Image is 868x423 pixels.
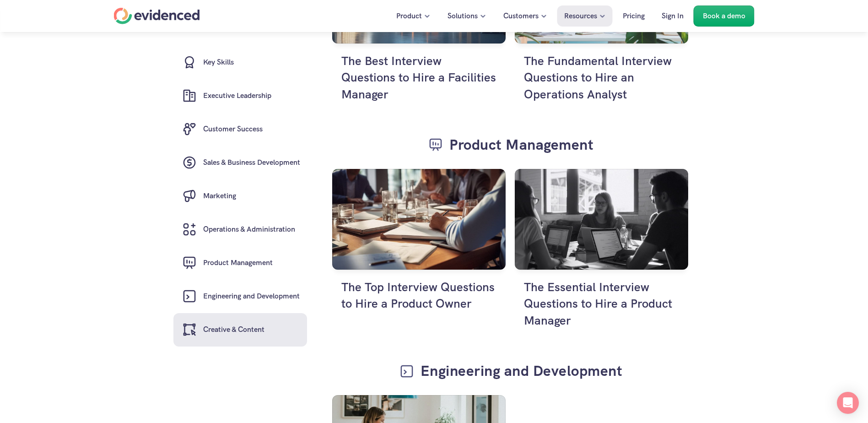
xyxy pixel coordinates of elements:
a: Executive Leadership [173,79,307,113]
img: Product management meeting [515,169,688,270]
h6: Engineering and Development [203,291,300,303]
h6: Key Skills [203,57,234,69]
h4: The Fundamental Interview Questions to Hire an Operations Analyst [524,53,679,103]
h6: Sales & Business Development [203,157,300,169]
a: Product management meetingThe Essential Interview Questions to Hire a Product Manager [515,169,688,338]
a: Customer Success [173,113,307,146]
p: Resources [564,10,597,22]
a: Pricing [616,5,652,27]
p: Product [396,10,422,22]
h6: Operations & Administration [203,224,295,236]
a: Conducting researchThe Top Interview Questions to Hire a Product Owner [332,169,506,338]
p: Pricing [623,10,645,22]
div: Open Intercom Messenger [837,392,859,414]
h6: Customer Success [203,124,263,136]
p: Sign In [662,10,684,22]
h4: The Essential Interview Questions to Hire a Product Manager [524,279,679,329]
a: Product Management [173,246,307,280]
p: Customers [503,10,539,22]
img: Conducting research [332,169,506,270]
a: Operations & Administration [173,213,307,246]
h3: Product Management [449,135,593,155]
h6: Product Management [203,257,273,269]
a: Creative & Content [173,313,307,347]
p: Book a demo [703,10,745,22]
a: Book a demo [694,5,755,27]
h6: Marketing [203,190,236,202]
h6: Executive Leadership [203,90,271,102]
h3: Engineering and Development [421,361,623,381]
a: Marketing [173,179,307,213]
p: Solutions [447,10,478,22]
h4: The Top Interview Questions to Hire a Product Owner [341,279,496,312]
a: Sign In [655,5,690,27]
a: Key Skills [173,46,307,79]
a: Sales & Business Development [173,146,307,179]
a: Engineering and Development [173,280,307,313]
h6: Creative & Content [203,324,264,336]
h4: The Best Interview Questions to Hire a Facilities Manager [341,53,496,103]
a: Home [114,8,200,24]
